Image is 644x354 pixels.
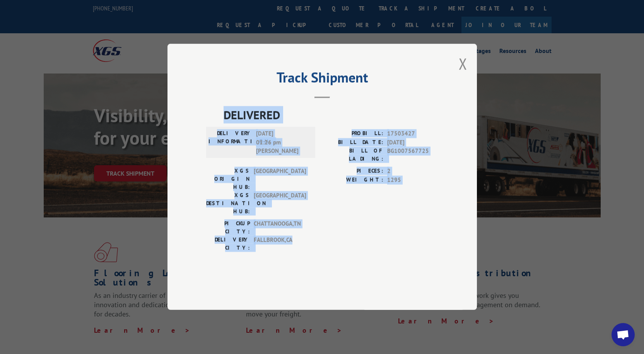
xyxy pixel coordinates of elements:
[224,106,438,124] span: DELIVERED
[254,192,306,216] span: [GEOGRAPHIC_DATA]
[387,176,438,185] span: 1295
[322,138,383,147] label: BILL DATE:
[387,167,438,176] span: 2
[206,236,250,252] label: DELIVERY CITY:
[322,130,383,139] label: PROBILL:
[387,138,438,147] span: [DATE]
[322,176,383,185] label: WEIGHT:
[254,220,306,236] span: CHATTANOOGA , TN
[322,147,383,163] label: BILL OF LADING:
[612,323,635,346] div: Open chat
[206,72,438,87] h2: Track Shipment
[387,130,438,139] span: 17503427
[254,236,306,252] span: FALLBROOK , CA
[206,192,250,216] label: XGS DESTINATION HUB:
[387,147,438,163] span: BG1007567725
[206,167,250,192] label: XGS ORIGIN HUB:
[459,53,467,74] button: Close modal
[322,167,383,176] label: PIECES:
[254,167,306,192] span: [GEOGRAPHIC_DATA]
[256,130,308,156] span: [DATE] 01:26 pm [PERSON_NAME]
[206,220,250,236] label: PICKUP CITY:
[208,130,252,156] label: DELIVERY INFORMATION:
